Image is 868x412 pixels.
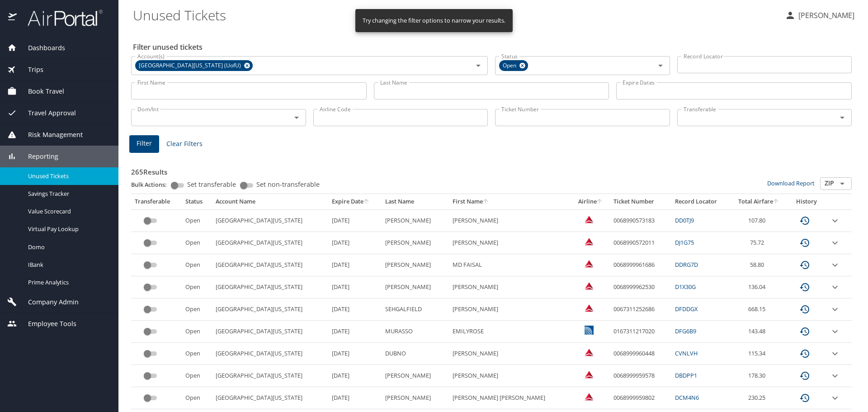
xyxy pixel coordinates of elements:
td: Open [182,209,212,232]
td: 0068999960448 [610,343,671,365]
button: expand row [830,370,840,381]
td: Open [182,365,212,387]
img: Delta Airlines [585,303,594,313]
img: Delta Airlines [585,259,594,268]
span: Unused Tickets [28,172,108,180]
td: Open [182,276,212,298]
td: [DATE] [328,209,382,232]
td: DUBNO [382,343,448,365]
button: expand row [830,215,840,226]
td: [PERSON_NAME] [382,209,448,232]
td: 0067311252686 [610,298,671,321]
th: Record Locator [671,194,730,209]
span: Savings Tracker [28,189,108,198]
td: [PERSON_NAME] [449,232,572,254]
td: 0167311217020 [610,321,671,343]
span: Trips [17,65,43,75]
td: [GEOGRAPHIC_DATA][US_STATE] [212,321,328,343]
a: Download Report [767,179,815,187]
span: Value Scorecard [28,207,108,216]
th: Total Airfare [730,194,788,209]
span: Clear Filters [166,138,203,150]
th: History [788,194,826,209]
span: Company Admin [17,297,79,307]
button: expand row [830,237,840,248]
button: expand row [830,260,840,270]
td: [PERSON_NAME] [382,254,448,276]
span: Virtual Pay Lookup [28,225,108,233]
td: 0068999959802 [610,387,671,409]
div: [GEOGRAPHIC_DATA][US_STATE] (UofU) [135,60,253,71]
td: 0068999961686 [610,254,671,276]
p: Bulk Actions: [131,180,174,189]
td: 143.48 [730,321,788,343]
img: Delta Airlines [585,215,594,224]
th: Expire Date [328,194,382,209]
td: Open [182,343,212,365]
span: Employee Tools [17,319,76,329]
button: expand row [830,348,840,359]
td: [PERSON_NAME] [382,365,448,387]
a: DD0TJ9 [675,216,694,224]
td: 107.80 [730,209,788,232]
th: Status [182,194,212,209]
div: Open [499,60,528,71]
button: expand row [830,326,840,337]
td: [PERSON_NAME] [449,365,572,387]
button: sort [483,199,489,205]
td: [GEOGRAPHIC_DATA][US_STATE] [212,298,328,321]
td: MURASSO [382,321,448,343]
td: [GEOGRAPHIC_DATA][US_STATE] [212,232,328,254]
span: Book Travel [17,86,64,96]
span: Open [499,61,522,71]
th: Airline [571,194,609,209]
td: Open [182,387,212,409]
span: Prime Analytics [28,278,108,287]
a: CVNLVH [675,349,698,357]
td: 0068999959578 [610,365,671,387]
td: [DATE] [328,276,382,298]
th: Ticket Number [610,194,671,209]
td: Open [182,232,212,254]
button: Open [472,59,485,72]
h1: Unused Tickets [133,1,778,29]
td: 0068999962530 [610,276,671,298]
td: SEHGALFIELD [382,298,448,321]
a: DDRG7D [675,260,698,269]
button: sort [773,199,779,205]
td: [GEOGRAPHIC_DATA][US_STATE] [212,276,328,298]
td: [DATE] [328,232,382,254]
button: sort [363,199,370,205]
p: [PERSON_NAME] [796,10,854,21]
img: Delta Airlines [585,237,594,246]
a: DJ1G75 [675,238,694,246]
button: Filter [129,135,159,153]
td: [GEOGRAPHIC_DATA][US_STATE] [212,343,328,365]
img: Delta Airlines [585,392,594,401]
td: EMILYROSE [449,321,572,343]
td: [PERSON_NAME] [382,232,448,254]
h2: Filter unused tickets [133,40,854,54]
td: [DATE] [328,321,382,343]
td: [DATE] [328,254,382,276]
td: [GEOGRAPHIC_DATA][US_STATE] [212,254,328,276]
span: Domo [28,243,108,251]
span: Travel Approval [17,108,76,118]
td: 668.15 [730,298,788,321]
button: Clear Filters [163,136,206,152]
span: Risk Management [17,130,83,140]
button: [PERSON_NAME] [781,7,858,24]
a: DFDDGX [675,305,698,313]
button: Open [836,111,849,124]
button: expand row [830,282,840,293]
td: [GEOGRAPHIC_DATA][US_STATE] [212,365,328,387]
img: airportal-logo.png [18,9,103,27]
span: Dashboards [17,43,65,53]
span: Filter [137,138,152,149]
td: [DATE] [328,365,382,387]
td: [DATE] [328,298,382,321]
button: Open [654,59,667,72]
td: [DATE] [328,343,382,365]
td: Open [182,254,212,276]
td: MD FAISAL [449,254,572,276]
